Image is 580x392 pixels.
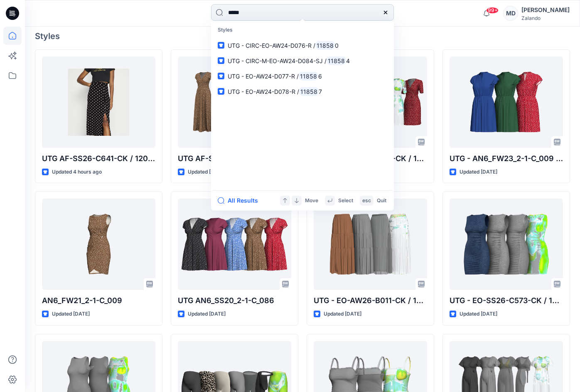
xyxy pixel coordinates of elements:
[314,198,427,290] a: UTG - EO-AW26-B011-CK / 120422
[362,196,371,205] p: esc
[460,168,497,176] p: Updated [DATE]
[228,88,299,95] span: UTG - EO-AW24-D078-R /
[315,41,335,50] mark: 11858
[52,310,90,318] p: Updated [DATE]
[178,56,291,148] a: UTG AF-SS26-C513-CK / 120260
[213,22,392,38] p: Styles
[338,196,353,205] p: Select
[42,56,155,148] a: UTG AF-SS26-C641-CK / 120428
[346,57,350,64] span: 4
[228,73,299,80] span: UTG - EO-AW24-D077-R /
[377,196,386,205] p: Quit
[178,153,291,164] p: UTG AF-SS26-C513-CK / 120260
[521,15,570,21] div: Zalando
[318,73,322,80] span: 6
[188,310,226,318] p: Updated [DATE]
[450,153,563,164] p: UTG - AN6_FW23_2-1-C_009 / 119777
[450,56,563,148] a: UTG - AN6_FW23_2-1-C_009 / 119777
[299,87,319,96] mark: 11858
[213,38,392,53] a: UTG - CIRC-EO-AW24-D076-R /118580
[486,7,499,14] span: 99+
[335,42,339,49] span: 0
[178,295,291,306] p: UTG AN6_SS20_2-1-C_086
[324,310,361,318] p: Updated [DATE]
[327,56,346,66] mark: 11858
[299,71,318,81] mark: 11858
[218,196,263,206] button: All Results
[450,198,563,290] a: UTG - EO-SS26-C573-CK / 120382
[52,168,102,176] p: Updated 4 hours ago
[35,31,570,41] h4: Styles
[228,42,315,49] span: UTG - CIRC-EO-AW24-D076-R /
[460,310,497,318] p: Updated [DATE]
[305,196,318,205] p: Move
[213,53,392,69] a: UTG - CIRC-M-EO-AW24-D084-SJ /118584
[213,84,392,99] a: UTG - EO-AW24-D078-R /118587
[521,5,570,15] div: [PERSON_NAME]
[450,295,563,306] p: UTG - EO-SS26-C573-CK / 120382
[178,198,291,290] a: UTG AN6_SS20_2-1-C_086
[503,6,518,21] div: MD
[213,69,392,84] a: UTG - EO-AW24-D077-R /118586
[42,295,155,306] p: AN6_FW21_2-1-C_009
[228,57,327,64] span: UTG - CIRC-M-EO-AW24-D084-SJ /
[188,168,226,176] p: Updated [DATE]
[42,153,155,164] p: UTG AF-SS26-C641-CK / 120428
[314,295,427,306] p: UTG - EO-AW26-B011-CK / 120422
[319,88,322,95] span: 7
[42,198,155,290] a: AN6_FW21_2-1-C_009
